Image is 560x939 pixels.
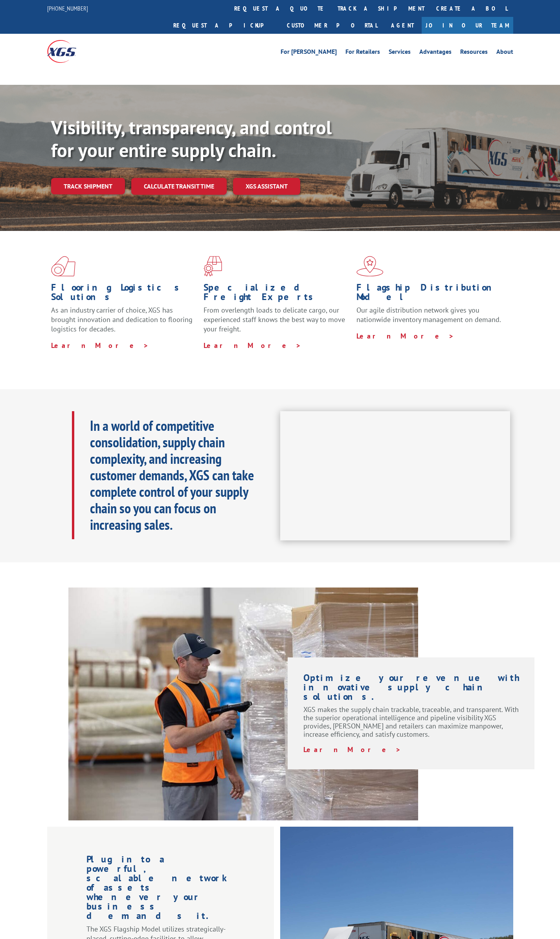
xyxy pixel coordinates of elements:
[303,673,519,705] h1: Optimize your revenue with innovative supply chain solutions.
[383,17,422,34] a: Agent
[356,283,503,306] h1: Flagship Distribution Model
[419,49,452,57] a: Advantages
[389,49,411,57] a: Services
[356,256,384,276] img: xgs-icon-flagship-distribution-model-red
[204,283,350,306] h1: Specialized Freight Experts
[204,256,222,276] img: xgs-icon-focused-on-flooring-red
[51,256,75,276] img: xgs-icon-total-supply-chain-intelligence-red
[204,306,350,340] p: From overlength loads to delicate cargo, our experienced staff knows the best way to move your fr...
[51,283,198,306] h1: Flooring Logistics Solutions
[51,178,125,194] a: Track shipment
[356,331,454,340] a: Learn More >
[51,341,149,350] a: Learn More >
[51,306,193,333] span: As an industry carrier of choice, XGS has brought innovation and dedication to flooring logistics...
[303,705,519,745] p: XGS makes the supply chain trackable, traceable, and transparent. With the superior operational i...
[460,49,488,57] a: Resources
[86,855,235,924] h1: Plug into a powerful, scalable network of assets whenever your business demands it.
[51,115,332,162] b: Visibility, transparency, and control for your entire supply chain.
[90,416,254,534] b: In a world of competitive consolidation, supply chain complexity, and increasing customer demands...
[356,306,501,324] span: Our agile distribution network gives you nationwide inventory management on demand.
[47,4,88,12] a: [PHONE_NUMBER]
[496,49,513,57] a: About
[131,178,227,195] a: Calculate transit time
[345,49,380,57] a: For Retailers
[233,178,300,195] a: XGS ASSISTANT
[422,17,513,34] a: Join Our Team
[303,745,401,754] a: Learn More >
[281,49,337,57] a: For [PERSON_NAME]
[281,17,383,34] a: Customer Portal
[167,17,281,34] a: Request a pickup
[68,588,418,820] img: XGS-Photos232
[280,411,510,540] iframe: XGS Logistics Solutions
[204,341,301,350] a: Learn More >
